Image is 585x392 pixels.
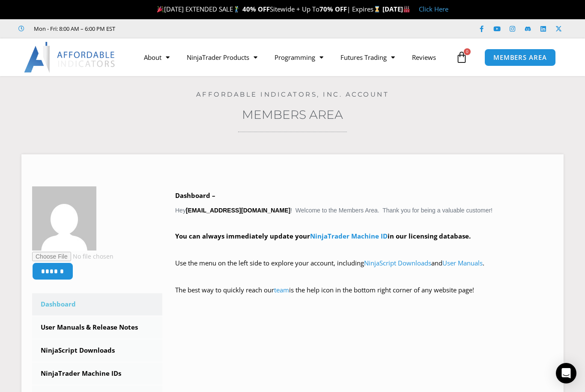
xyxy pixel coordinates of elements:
a: NinjaTrader Machine ID [310,232,388,240]
a: NinjaScript Downloads [32,339,162,362]
span: [DATE] EXTENDED SALE Sitewide + Up To | Expires [155,5,382,13]
a: Dashboard [32,293,162,315]
span: MEMBERS AREA [493,54,547,61]
a: Reviews [403,47,445,67]
strong: You can always immediately update your in our licensing database. [175,232,471,240]
a: About [135,47,178,67]
a: Programming [266,47,332,67]
a: NinjaTrader Machine IDs [32,363,162,385]
strong: 40% OFF [242,5,270,13]
strong: [EMAIL_ADDRESS][DOMAIN_NAME] [186,207,290,214]
a: team [274,286,289,294]
a: NinjaTrader Products [178,47,266,67]
div: Open Intercom Messenger [556,363,576,383]
a: Futures Trading [332,47,403,67]
a: Click Here [419,5,448,13]
div: Hey ! Welcome to the Members Area. Thank you for being a valuable customer! [175,190,553,308]
img: bb19b63ba172ce87c3d2b2a44a5981bf135b679718a6c5ac1f4d4d13fa2a5a77 [32,186,96,251]
b: Dashboard – [175,191,215,200]
strong: [DATE] [382,5,410,13]
a: Members Area [242,107,343,122]
img: LogoAI | Affordable Indicators – NinjaTrader [24,42,116,73]
a: Affordable Indicators, Inc. Account [196,90,389,98]
span: Mon - Fri: 8:00 AM – 6:00 PM EST [32,24,115,34]
strong: 70% OFF [319,5,347,13]
p: The best way to quickly reach our is the help icon in the bottom right corner of any website page! [175,284,553,308]
p: Use the menu on the left side to explore your account, including and . [175,257,553,281]
iframe: Customer reviews powered by Trustpilot [127,24,256,33]
a: User Manuals & Release Notes [32,316,162,339]
span: 0 [464,48,471,55]
a: 0 [443,45,481,70]
img: ⌛ [374,6,380,12]
nav: Menu [135,47,454,67]
a: NinjaScript Downloads [364,259,431,267]
img: 🏌️‍♂️ [233,6,240,12]
a: User Manuals [442,259,483,267]
img: 🎉 [157,6,164,12]
a: MEMBERS AREA [484,49,556,66]
img: 🏭 [403,6,410,12]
